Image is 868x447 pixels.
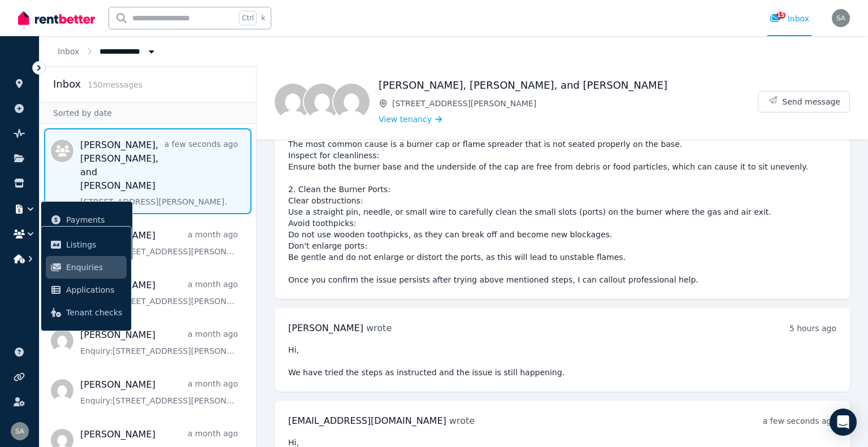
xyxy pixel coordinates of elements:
nav: Breadcrumb [40,36,175,66]
pre: Hi, We have tried the steps as instructed and the issue is still happening. [288,344,836,378]
img: savim83@gmail.com [832,9,850,27]
a: Applications [46,279,127,301]
a: View tenancy [379,114,442,125]
img: Ashleigh O'Lynn [275,84,311,120]
h1: [PERSON_NAME], [PERSON_NAME], and [PERSON_NAME] [379,77,758,93]
a: [PERSON_NAME]a month agoEnquiry:[STREET_ADDRESS][PERSON_NAME]. [80,378,238,406]
img: Hayley Devent [304,84,340,120]
img: RentBetter [18,10,95,27]
span: View tenancy [379,114,432,125]
img: Michael O'Lynn [333,84,370,120]
a: Payments [46,209,128,231]
span: [STREET_ADDRESS][PERSON_NAME] [392,98,758,109]
time: 5 hours ago [789,324,836,333]
span: wrote [366,323,392,333]
a: [PERSON_NAME]a month agoEnquiry:[STREET_ADDRESS][PERSON_NAME]. [80,328,238,357]
a: Inbox [58,47,79,56]
span: [EMAIL_ADDRESS][DOMAIN_NAME] [288,415,446,426]
span: Applications [66,283,122,297]
h2: Inbox [53,76,81,92]
span: k [261,14,265,23]
a: [PERSON_NAME]a month agoEnquiry:[STREET_ADDRESS][PERSON_NAME]. [80,229,238,257]
a: [PERSON_NAME], [PERSON_NAME], and [PERSON_NAME]a few seconds ago[STREET_ADDRESS][PERSON_NAME]. [80,138,238,207]
div: Open Intercom Messenger [830,409,857,436]
div: Sorted by date [40,102,256,124]
button: Send message [758,92,849,112]
a: Listings [46,233,127,256]
span: Send message [782,96,840,107]
span: Listings [66,238,122,251]
pre: Hi [PERSON_NAME], Thanks for providing the requested details. Would you be able to try the below ... [288,93,836,285]
span: Tenant checks [66,306,122,319]
a: Enquiries [46,256,127,279]
span: 150 message s [88,80,142,89]
a: [PERSON_NAME]a month agoEnquiry:[STREET_ADDRESS][PERSON_NAME]. [80,279,238,307]
span: Ctrl [239,11,257,25]
div: Inbox [770,13,809,24]
a: Tenant checks [46,301,127,324]
span: 15 [776,12,785,19]
span: Payments [66,213,123,227]
time: a few seconds ago [763,416,836,426]
span: wrote [449,415,475,426]
span: Enquiries [66,261,122,274]
span: [PERSON_NAME] [288,323,363,333]
img: savim83@gmail.com [11,422,29,440]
